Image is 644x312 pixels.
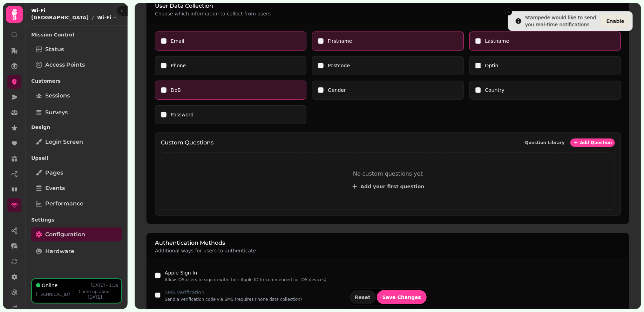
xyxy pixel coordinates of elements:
a: Sessions [31,89,122,103]
button: Online[DATE] - 1:38[TECHNICAL_ID]Came upabout [DATE] [31,278,122,304]
a: Status [31,42,122,56]
p: Mission Control [31,28,122,41]
span: Reset [355,295,371,300]
h3: Custom Questions [161,138,213,147]
span: Sessions [45,91,70,100]
a: Pages [31,166,122,180]
span: Performance [45,199,83,208]
label: Gender [328,87,346,94]
button: Close toast [505,8,512,15]
a: Hardware [31,244,122,258]
span: about [DATE] [88,289,111,300]
h2: Authentication Methods [155,239,621,247]
a: Configuration [31,228,122,242]
label: Optin [485,62,499,69]
p: [TECHNICAL_ID] [36,292,70,297]
p: [DATE] - 1:38 [91,283,119,288]
p: [GEOGRAPHIC_DATA] [31,14,89,21]
p: Choose which information to collect from users [155,10,621,17]
div: Stampede would like to send you real-time notifications [525,14,598,28]
span: Pages [45,169,63,177]
h2: Wi-Fi [31,7,117,14]
p: Customers [31,75,122,87]
button: Enable [601,14,630,28]
a: Surveys [31,106,122,120]
span: Hardware [45,247,74,256]
span: Save Changes [382,295,421,300]
label: Email [171,38,184,45]
nav: breadcrumb [31,14,117,21]
span: Question Library [525,141,565,145]
p: Allow iOS users to sign in with their Apple ID (recommended for iOS devices) [165,277,327,283]
button: Question Library [522,138,568,147]
span: Access Points [45,61,85,69]
a: Performance [31,197,122,211]
a: Login screen [31,135,122,149]
span: Came up [79,289,97,294]
label: Firstname [328,38,352,45]
label: Country [485,87,505,94]
p: Online [42,282,57,289]
nav: Tabs [26,26,128,278]
p: Design [31,121,122,134]
label: Apple Sign In [165,270,197,276]
p: Upsell [31,152,122,164]
button: Add Question [570,138,615,147]
p: Settings [31,213,122,226]
span: Status [45,45,64,54]
label: Lastname [485,38,509,45]
label: Phone [171,62,186,69]
h2: User Data Collection [155,2,621,10]
button: Wi-Fi [97,14,117,21]
a: Access Points [31,58,122,72]
a: Events [31,181,122,195]
p: Additional ways for users to authenticate [155,247,621,254]
span: Add your first question [360,184,424,189]
span: Login screen [45,138,83,146]
button: Add your first question [346,181,430,192]
button: Save Changes [377,290,427,304]
label: Password [171,111,194,118]
span: Surveys [45,108,68,117]
span: Add Question [580,141,612,145]
span: Configuration [45,230,85,239]
span: Events [45,184,65,192]
label: Postcode [328,62,350,69]
button: Reset [349,290,376,304]
div: No custom questions yet [161,170,615,178]
label: DoB [171,87,181,94]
